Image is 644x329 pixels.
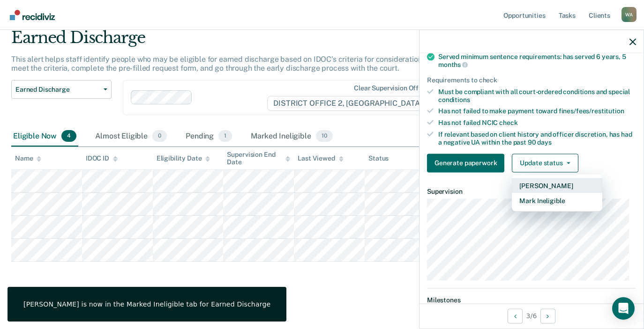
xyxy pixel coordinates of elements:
[93,126,169,147] div: Almost Eligible
[537,138,551,146] span: days
[419,303,644,328] div: 3 / 6
[427,154,504,172] button: Generate paperwork
[152,130,167,142] span: 0
[267,96,435,111] span: DISTRICT OFFICE 2, [GEOGRAPHIC_DATA]
[438,88,636,103] div: Must be compliant with all court-ordered conditions and special
[61,130,76,142] span: 4
[512,154,578,172] button: Update status
[559,107,624,115] span: fines/fees/restitution
[512,193,602,208] button: Mark Ineligible
[23,300,270,308] div: [PERSON_NAME] is now in the Marked Ineligible tab for Earned Discharge
[316,130,333,142] span: 10
[249,126,334,147] div: Marked Ineligible
[11,126,78,147] div: Eligible Now
[86,154,118,162] div: IDOC ID
[184,126,234,147] div: Pending
[10,10,55,20] img: Recidiviz
[11,28,494,55] div: Earned Discharge
[427,296,636,304] dt: Milestones
[15,154,41,162] div: Name
[612,297,635,320] div: Open Intercom Messenger
[499,119,517,126] span: check
[512,178,602,193] button: [PERSON_NAME]
[438,107,636,115] div: Has not failed to make payment toward
[11,55,490,73] p: This alert helps staff identify people who may be eligible for earned discharge based on IDOC’s c...
[540,308,555,323] button: Next Opportunity
[622,7,637,22] button: Profile dropdown button
[227,151,290,167] div: Supervision End Date
[157,154,210,162] div: Eligibility Date
[438,52,636,68] div: Served minimum sentence requirements: has served 6 years, 5
[15,86,100,94] span: Earned Discharge
[427,154,508,172] a: Navigate to form link
[354,84,434,92] div: Clear supervision officers
[438,61,468,68] span: months
[368,154,389,162] div: Status
[427,76,636,84] div: Requirements to check
[508,308,523,323] button: Previous Opportunity
[438,130,636,146] div: If relevant based on client history and officer discretion, has had a negative UA within the past 90
[218,130,232,142] span: 1
[622,7,637,22] div: W A
[438,119,636,127] div: Has not failed NCIC
[427,187,636,195] dt: Supervision
[438,95,470,103] span: conditions
[298,154,343,162] div: Last Viewed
